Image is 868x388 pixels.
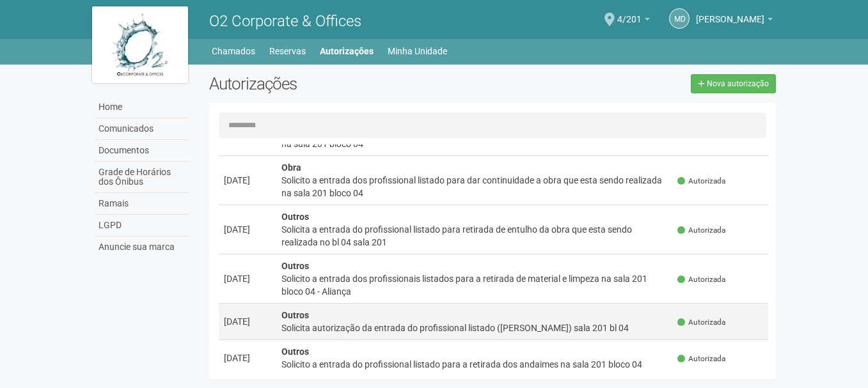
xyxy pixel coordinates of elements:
div: [DATE] [224,174,271,187]
span: Autorizada [677,274,725,285]
a: 4/201 [617,16,650,26]
span: Autorizada [677,317,725,328]
a: Anuncie sua marca [95,237,190,258]
div: [DATE] [224,272,271,285]
div: Solicito a entrada dos profissionais listados para a retirada de material e limpeza na sala 201 b... [281,272,668,298]
strong: Outros [281,261,309,271]
div: [DATE] [224,223,271,236]
a: Grade de Horários dos Ônibus [95,162,190,193]
span: Autorizada [677,225,725,236]
span: Autorizada [677,353,725,364]
span: 4/201 [617,2,642,24]
div: Solicita a entrada do profissional listado para retirada de entulho da obra que esta sendo realiz... [281,223,668,249]
strong: Outros [281,212,309,222]
a: Md [669,8,690,29]
a: [PERSON_NAME] [696,16,773,26]
h2: Autorizações [209,74,483,93]
span: Marcelo de Andrade Ferreira [696,2,764,24]
a: Ramais [95,193,190,215]
img: logo.jpg [92,6,188,83]
span: O2 Corporate & Offices [209,12,361,30]
span: Autorizada [677,176,725,187]
a: Nova autorização [691,74,776,93]
a: Minha Unidade [388,42,447,60]
div: Solicito a entrada do profissional listado para a retirada dos andaimes na sala 201 bloco 04 [281,358,668,371]
a: LGPD [95,215,190,237]
div: Solicita autorização da entrada do profissional listado ([PERSON_NAME]) sala 201 bl 04 [281,322,668,334]
div: [DATE] [224,352,271,364]
span: Nova autorização [707,79,769,88]
a: Reservas [269,42,306,60]
div: [DATE] [224,315,271,328]
a: Autorizações [320,42,374,60]
strong: Outros [281,310,309,320]
div: Solicito a entrada dos profissional listado para dar continuidade a obra que esta sendo realizada... [281,174,668,199]
strong: Obra [281,162,301,173]
a: Documentos [95,140,190,162]
a: Chamados [212,42,255,60]
strong: Outros [281,346,309,357]
a: Home [95,97,190,118]
a: Comunicados [95,118,190,140]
